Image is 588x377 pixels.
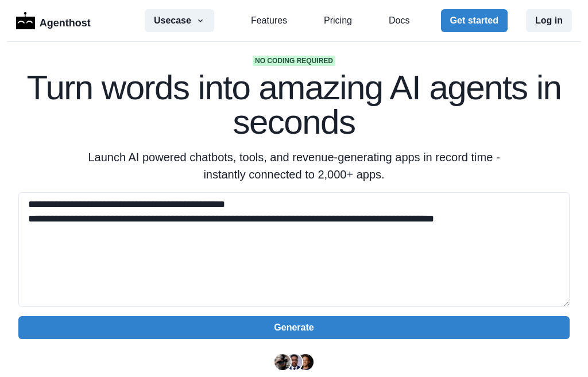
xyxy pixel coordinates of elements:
button: Get started [441,9,508,32]
p: Launch AI powered chatbots, tools, and revenue-generating apps in record time - instantly connect... [73,149,514,183]
a: Pricing [324,14,352,28]
button: Log in [526,9,572,32]
button: Generate [18,316,570,339]
img: Segun Adebayo [286,354,302,370]
p: Agenthost [40,11,91,31]
img: Kent Dodds [297,354,314,370]
span: No coding required [253,56,335,66]
button: Usecase [145,9,214,32]
a: LogoAgenthost [16,11,91,31]
h1: Turn words into amazing AI agents in seconds [18,71,570,139]
a: Docs [389,14,409,28]
img: Logo [16,12,35,29]
a: Features [251,14,287,28]
img: Ryan Florence [274,354,291,370]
